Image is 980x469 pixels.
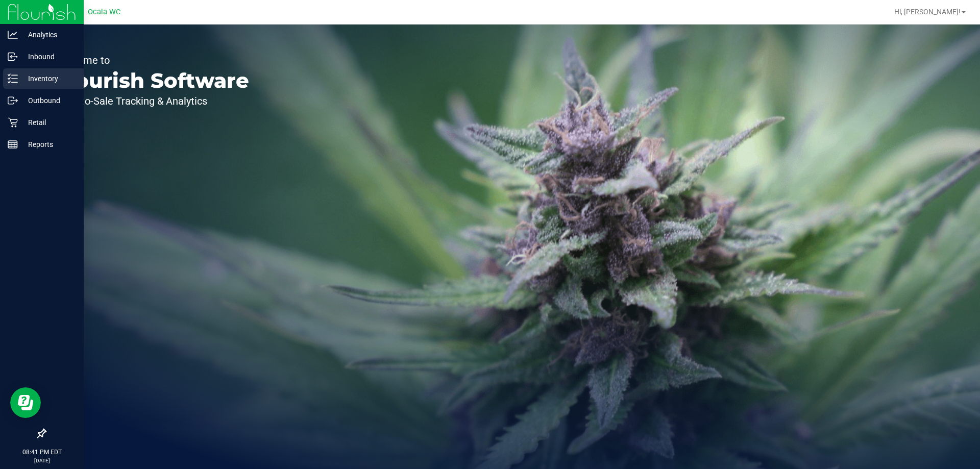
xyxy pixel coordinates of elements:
[10,387,41,418] iframe: Resource center
[8,139,18,150] inline-svg: Reports
[55,55,249,65] p: Welcome to
[18,29,79,41] p: Analytics
[55,96,249,106] p: Seed-to-Sale Tracking & Analytics
[18,72,79,85] p: Inventory
[18,94,79,107] p: Outbound
[18,116,79,129] p: Retail
[5,457,79,464] p: [DATE]
[88,8,120,16] span: Ocala WC
[8,117,18,128] inline-svg: Retail
[8,95,18,106] inline-svg: Outbound
[18,138,79,151] p: Reports
[894,8,961,16] span: Hi, [PERSON_NAME]!
[8,30,18,40] inline-svg: Analytics
[8,52,18,62] inline-svg: Inbound
[8,73,18,84] inline-svg: Inventory
[18,51,79,63] p: Inbound
[55,70,249,91] p: Flourish Software
[5,448,79,457] p: 08:41 PM EDT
